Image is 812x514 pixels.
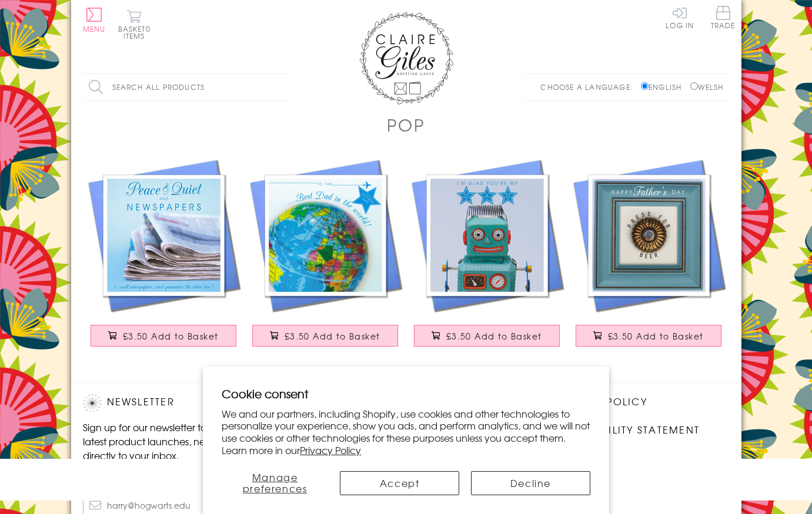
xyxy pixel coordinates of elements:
[406,154,568,316] img: Father's Day Card, Robot, I'm Glad You're My Dad
[666,6,694,29] a: Log In
[83,74,289,100] input: Search all products
[285,330,380,342] span: £3.50 Add to Basket
[414,325,560,347] button: £3.50 Add to Basket
[83,23,106,34] span: Menu
[540,82,639,92] p: Choose a language:
[245,154,406,316] img: Father's Day Card, Globe, Best Dad in the World
[83,154,245,316] img: Father's Day Card, Newspapers, Peace and Quiet and Newspapers
[608,330,704,342] span: £3.50 Add to Basket
[359,12,453,105] img: Claire Giles Greetings Cards
[222,471,328,495] button: Manage preferences
[641,82,687,92] label: English
[340,471,459,495] button: Accept
[222,408,590,456] p: We and our partners, including Shopify, use cookies and other technologies to personalize your ex...
[83,394,283,412] h2: Newsletter
[123,330,219,342] span: £3.50 Add to Basket
[690,82,724,92] label: Welsh
[222,385,590,402] h2: Cookie consent
[471,471,590,495] button: Decline
[711,6,736,29] span: Trade
[568,154,730,358] a: Father's Day Card, Happy Father's Day, Press for Beer £3.50 Add to Basket
[553,422,700,438] a: Accessibility Statement
[387,113,425,137] h1: POP
[245,154,406,358] a: Father's Day Card, Globe, Best Dad in the World £3.50 Add to Basket
[446,330,542,342] span: £3.50 Add to Basket
[118,9,151,39] button: Basket0 items
[641,82,649,90] input: English
[690,82,698,90] input: Welsh
[123,23,151,41] span: 0 items
[91,325,236,347] button: £3.50 Add to Basket
[711,6,736,31] a: Trade
[300,443,361,457] a: Privacy Policy
[568,154,730,316] img: Father's Day Card, Happy Father's Day, Press for Beer
[406,154,568,358] a: Father's Day Card, Robot, I'm Glad You're My Dad £3.50 Add to Basket
[576,325,721,347] button: £3.50 Add to Basket
[83,420,283,462] p: Sign up for our newsletter to receive the latest product launches, news and offers directly to yo...
[277,74,289,100] input: Search
[83,154,245,358] a: Father's Day Card, Newspapers, Peace and Quiet and Newspapers £3.50 Add to Basket
[252,325,398,347] button: £3.50 Add to Basket
[243,470,308,495] span: Manage preferences
[83,8,106,32] button: Menu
